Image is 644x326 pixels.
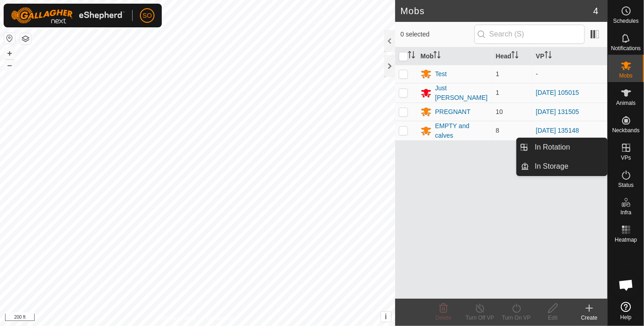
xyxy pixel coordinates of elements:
p-sorticon: Activate to sort [433,52,441,60]
th: VP [532,47,608,65]
th: Head [492,47,532,65]
span: Infra [620,210,631,215]
span: SO [143,11,152,21]
a: [DATE] 105015 [536,89,579,96]
button: + [4,48,15,59]
p-sorticon: Activate to sort [511,52,519,60]
div: Turn Off VP [462,314,498,322]
span: Help [620,315,632,320]
div: Test [435,69,447,79]
a: In Storage [530,157,608,176]
span: 4 [593,4,598,18]
a: Help [608,298,644,324]
span: Schedules [613,18,639,24]
span: VPs [621,155,631,160]
img: Gallagher Logo [11,7,125,24]
li: In Storage [517,157,607,176]
span: Mobs [619,73,633,78]
button: Reset Map [4,33,15,44]
a: Privacy Policy [161,314,196,322]
th: Mob [417,47,492,65]
button: – [4,60,15,71]
span: 0 selected [401,30,474,39]
span: 8 [496,127,500,134]
span: 10 [496,108,503,115]
p-sorticon: Activate to sort [408,52,415,60]
div: Edit [535,314,571,322]
a: [DATE] 135148 [536,127,579,134]
p-sorticon: Activate to sort [545,52,552,60]
button: Map Layers [20,33,31,44]
button: i [381,312,391,322]
div: Create [571,314,608,322]
div: Turn On VP [498,314,535,322]
h2: Mobs [401,5,593,16]
div: PREGNANT [435,107,471,117]
a: In Rotation [530,138,608,156]
span: Delete [436,315,452,321]
div: EMPTY and calves [435,121,489,140]
span: Animals [616,100,636,106]
span: i [385,313,386,321]
input: Search (S) [474,25,585,44]
span: Notifications [611,46,641,51]
span: Heatmap [615,237,637,243]
span: Neckbands [612,128,639,133]
a: Contact Us [206,314,233,322]
div: Just [PERSON_NAME] [435,83,489,103]
span: In Rotation [535,142,570,153]
a: [DATE] 131505 [536,108,579,115]
li: In Rotation [517,138,607,156]
a: Open chat [613,271,640,299]
span: 1 [496,70,500,78]
span: In Storage [535,161,569,172]
td: - [532,65,608,83]
span: Status [618,182,634,188]
span: 1 [496,89,500,96]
